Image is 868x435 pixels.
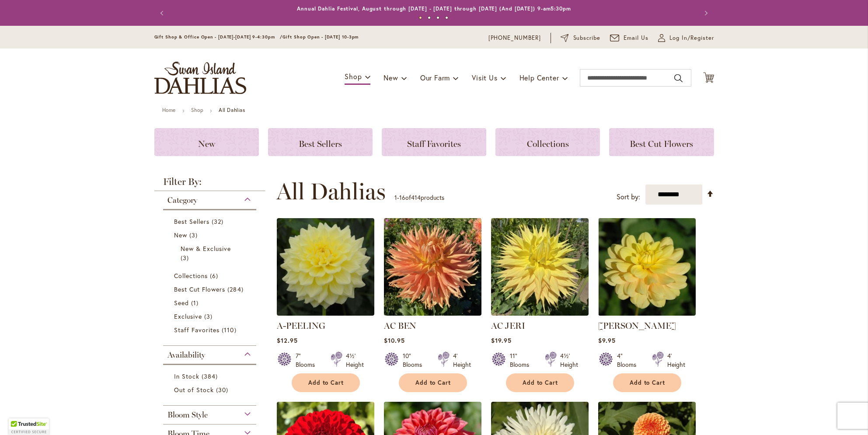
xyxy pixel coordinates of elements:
a: Log In/Register [658,34,714,42]
div: 4' Height [453,351,471,369]
div: 4' Height [667,351,685,369]
a: New [154,128,259,156]
span: Bloom Style [167,410,208,420]
button: 1 of 4 [419,16,422,19]
span: New [383,73,398,82]
span: Exclusive [174,312,202,320]
a: Home [162,107,176,113]
span: Gift Shop & Office Open - [DATE]-[DATE] 9-4:30pm / [154,34,283,40]
span: $12.95 [277,336,298,345]
span: Best Sellers [299,139,342,149]
span: Gift Shop Open - [DATE] 10-3pm [282,34,359,40]
span: Add to Cart [415,379,451,386]
a: [PHONE_NUMBER] [488,34,541,42]
span: 3 [189,230,200,240]
span: Add to Cart [523,379,558,386]
div: 10" Blooms [403,351,427,369]
img: AC BEN [384,218,481,316]
span: 32 [212,217,226,226]
a: [PERSON_NAME] [598,320,676,331]
a: A-PEELING [277,320,325,331]
a: Annual Dahlia Festival, August through [DATE] - [DATE] through [DATE] (And [DATE]) 9-am5:30pm [297,5,571,12]
img: A-Peeling [277,218,374,316]
span: Collections [174,271,208,280]
span: All Dahlias [276,178,386,205]
a: AC JERI [491,320,525,331]
a: AC BEN [384,309,481,317]
span: Subscribe [573,34,601,42]
a: Collections [495,128,600,156]
a: A-Peeling [277,309,374,317]
div: 4" Blooms [617,351,641,369]
img: AHOY MATEY [598,218,696,316]
a: Best Sellers [268,128,373,156]
span: 384 [202,372,220,381]
label: Sort by: [617,189,640,205]
span: 3 [181,253,191,262]
span: New [198,139,215,149]
a: Best Cut Flowers [609,128,714,156]
span: 16 [399,193,405,202]
span: Staff Favorites [174,326,220,334]
a: Shop [191,107,203,113]
a: Staff Favorites [174,325,248,334]
span: Seed [174,299,189,307]
span: Email Us [624,34,648,42]
span: $19.95 [491,336,512,345]
button: Add to Cart [613,373,681,392]
a: Exclusive [174,312,248,321]
a: In Stock 384 [174,372,248,381]
div: 4½' Height [560,351,578,369]
img: AC Jeri [491,218,589,316]
span: Collections [527,139,569,149]
span: 1 [394,193,397,202]
button: 3 of 4 [436,16,439,19]
button: Previous [154,4,172,22]
div: 4½' Height [346,351,364,369]
div: 11" Blooms [510,351,534,369]
span: Help Center [519,73,559,82]
span: 30 [216,385,230,394]
span: Log In/Register [669,34,714,42]
button: 2 of 4 [428,16,431,19]
button: Add to Cart [399,373,467,392]
span: 1 [191,298,201,307]
a: Seed [174,298,248,307]
span: Availability [167,350,205,360]
div: 7" Blooms [296,351,320,369]
p: - of products [394,191,444,205]
span: $9.95 [598,336,616,345]
span: New & Exclusive [181,244,231,253]
span: New [174,231,187,239]
span: In Stock [174,372,199,380]
span: 3 [204,312,215,321]
span: Visit Us [472,73,497,82]
span: Add to Cart [308,379,344,386]
a: Email Us [610,34,648,42]
span: $10.95 [384,336,405,345]
span: Shop [345,72,362,81]
span: Best Cut Flowers [630,139,693,149]
button: Add to Cart [292,373,360,392]
a: AHOY MATEY [598,309,696,317]
a: Out of Stock 30 [174,385,248,394]
a: Best Sellers [174,217,248,226]
span: 110 [222,325,238,334]
a: Staff Favorites [382,128,486,156]
button: Add to Cart [506,373,574,392]
button: Next [697,4,714,22]
a: AC BEN [384,320,416,331]
span: 6 [210,271,220,280]
span: Staff Favorites [407,139,461,149]
a: Collections [174,271,248,280]
span: Our Farm [420,73,450,82]
span: 284 [227,285,245,294]
span: Best Cut Flowers [174,285,226,293]
iframe: Launch Accessibility Center [7,404,31,428]
span: Add to Cart [630,379,666,386]
a: Subscribe [561,34,600,42]
strong: Filter By: [154,177,265,191]
span: 414 [411,193,421,202]
span: Out of Stock [174,386,214,394]
a: store logo [154,62,246,94]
